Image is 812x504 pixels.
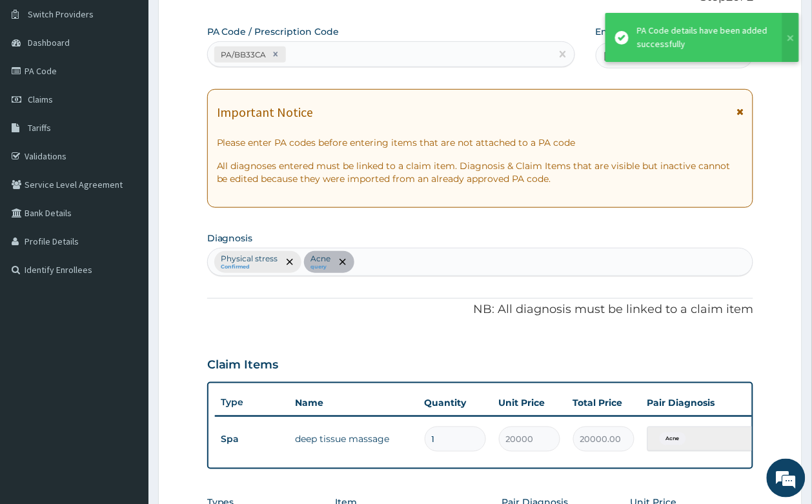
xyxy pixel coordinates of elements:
[641,390,783,416] th: Pair Diagnosis
[492,390,567,416] th: Unit Price
[217,136,744,149] p: Please enter PA codes before entering items that are not attached to a PA code
[215,427,289,451] td: Spa
[418,390,492,416] th: Quantity
[217,105,314,119] h1: Important Notice
[207,358,279,372] h3: Claim Items
[596,25,670,38] label: Encounter Date
[604,49,634,62] span: [DATE]
[289,390,418,416] th: Name
[207,232,253,245] label: Diagnosis
[215,390,289,414] th: Type
[6,352,246,398] textarea: Type your message and hit 'Enter'
[28,122,51,134] span: Tariffs
[207,301,754,318] p: NB: All diagnosis must be linked to a claim item
[637,24,770,51] div: PA Code details have been added successfully
[24,65,52,97] img: d_794563401_company_1708531726252_794563401
[289,426,418,452] td: deep tissue massage
[212,6,243,37] div: Minimize live chat window
[67,72,217,89] div: Chat with us now
[28,94,53,105] span: Claims
[28,37,70,48] span: Dashboard
[28,8,94,20] span: Switch Providers
[75,163,178,293] span: We're online!
[207,25,340,38] label: PA Code / Prescription Code
[218,47,269,62] div: PA/BB33CA
[217,159,744,185] p: All diagnoses entered must be linked to a claim item. Diagnosis & Claim Items that are visible bu...
[567,390,641,416] th: Total Price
